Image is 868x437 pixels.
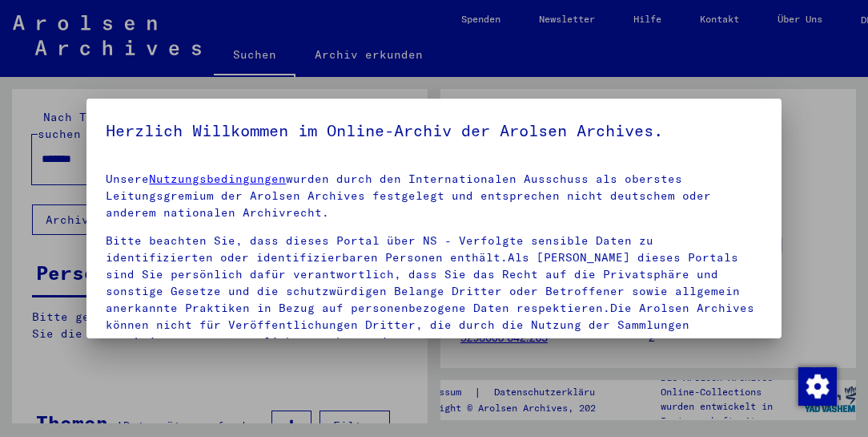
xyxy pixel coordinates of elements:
[149,172,286,186] a: Nutzungsbedingungen
[106,171,762,221] p: Unsere wurden durch den Internationalen Ausschuss als oberstes Leitungsgremium der Arolsen Archiv...
[798,366,836,405] div: Zustimmung ändern
[106,233,762,350] p: Bitte beachten Sie, dass dieses Portal über NS - Verfolgte sensible Daten zu identifizierten oder...
[106,118,762,144] h5: Herzlich Willkommen im Online-Archiv der Arolsen Archives.
[798,367,837,406] img: Zustimmung ändern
